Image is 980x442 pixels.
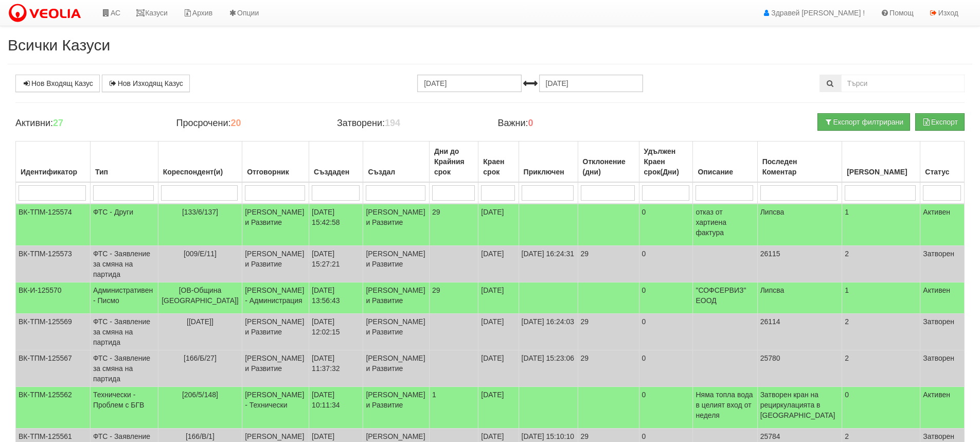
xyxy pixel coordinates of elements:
[696,390,754,420] p: Няма топла вода в целият вход от неделя
[242,314,309,350] td: [PERSON_NAME] и Развитие
[242,350,309,387] td: [PERSON_NAME] и Развитие
[90,387,158,429] td: Технически - Проблем с БГВ
[578,314,639,350] td: 29
[528,118,533,128] b: 0
[93,165,155,179] div: Тип
[478,246,519,282] td: [DATE]
[432,144,475,179] div: Дни до Крайния срок
[817,113,910,131] button: Експорт филтрирани
[309,246,363,282] td: [DATE] 15:27:21
[842,387,920,429] td: 0
[842,204,920,246] td: 1
[760,391,835,419] span: Затворен кран на рециркулацията в [GEOGRAPHIC_DATA]
[581,154,636,179] div: Отклонение (дни)
[478,282,519,314] td: [DATE]
[760,317,780,326] span: 26114
[242,204,309,246] td: [PERSON_NAME] и Развитие
[841,75,965,92] input: Търсене по Идентификатор, Бл/Вх/Ап, Тип, Описание, Моб. Номер, Имейл, Файл, Коментар,
[842,350,920,387] td: 2
[90,314,158,350] td: ФТС - Заявление за смяна на партида
[90,246,158,282] td: ФТС - Заявление за смяна на партида
[363,314,430,350] td: [PERSON_NAME] и Развитие
[184,250,217,258] span: [009/Е/11]
[639,314,693,350] td: 0
[90,142,158,183] th: Тип: No sort applied, activate to apply an ascending sort
[16,204,91,246] td: ВК-ТПМ-125574
[696,285,754,306] p: "СОФСЕРВИЗ" ЕООД
[432,286,440,294] span: 29
[478,350,519,387] td: [DATE]
[366,165,426,179] div: Създал
[309,350,363,387] td: [DATE] 11:37:32
[760,208,785,216] span: Липсва
[693,142,757,183] th: Описание: No sort applied, activate to apply an ascending sort
[578,142,639,183] th: Отклонение (дни): No sort applied, activate to apply an ascending sort
[842,246,920,282] td: 2
[184,354,217,362] span: [166/Б/27]
[90,282,158,314] td: Административен - Писмо
[16,387,91,429] td: ВК-ТПМ-125562
[639,387,693,429] td: 0
[920,314,965,350] td: Затворен
[363,350,430,387] td: [PERSON_NAME] и Развитие
[363,282,430,314] td: [PERSON_NAME] и Развитие
[478,142,519,183] th: Краен срок: No sort applied, activate to apply an ascending sort
[639,350,693,387] td: 0
[363,142,430,183] th: Създал: No sort applied, activate to apply an ascending sort
[760,154,840,179] div: Последен Коментар
[8,3,86,24] img: VeoliaLogo.png
[920,246,965,282] td: Затворен
[182,208,218,216] span: [133/6/137]
[363,387,430,429] td: [PERSON_NAME] и Развитие
[309,387,363,429] td: [DATE] 10:11:34
[478,204,519,246] td: [DATE]
[385,118,400,128] b: 194
[53,118,63,128] b: 27
[309,282,363,314] td: [DATE] 13:56:43
[102,75,190,92] a: Нов Изходящ Казус
[760,432,780,440] span: 25784
[639,246,693,282] td: 0
[19,165,87,179] div: Идентификатор
[15,118,161,129] h4: Активни:
[920,282,965,314] td: Активен
[158,142,242,183] th: Кореспондент(и): No sort applied, activate to apply an ascending sort
[497,118,643,129] h4: Важни:
[161,165,239,179] div: Кореспондент(и)
[16,282,91,314] td: ВК-И-125570
[337,118,482,129] h4: Затворени:
[915,113,965,131] button: Експорт
[519,350,578,387] td: [DATE] 15:23:06
[845,165,917,179] div: [PERSON_NAME]
[430,142,478,183] th: Дни до Крайния срок: No sort applied, activate to apply an ascending sort
[920,204,965,246] td: Активен
[923,165,961,179] div: Статус
[757,142,842,183] th: Последен Коментар: No sort applied, activate to apply an ascending sort
[842,142,920,183] th: Брой Файлове: No sort applied, activate to apply an ascending sort
[519,246,578,282] td: [DATE] 16:24:31
[842,314,920,350] td: 2
[245,165,306,179] div: Отговорник
[478,387,519,429] td: [DATE]
[920,387,965,429] td: Активен
[186,432,215,440] span: [166/В/1]
[760,250,780,258] span: 26115
[519,142,578,183] th: Приключен: No sort applied, activate to apply an ascending sort
[920,350,965,387] td: Затворен
[696,165,754,179] div: Описание
[230,118,241,128] b: 20
[522,165,575,179] div: Приключен
[578,246,639,282] td: 29
[642,144,690,179] div: Удължен Краен срок(Дни)
[920,142,965,183] th: Статус: No sort applied, activate to apply an ascending sort
[187,317,213,326] span: [[DATE]]
[312,165,360,179] div: Създаден
[16,350,91,387] td: ВК-ТПМ-125567
[363,246,430,282] td: [PERSON_NAME] и Развитие
[176,118,321,129] h4: Просрочени:
[309,314,363,350] td: [DATE] 12:02:15
[696,207,754,238] p: отказ от хартиена фактура
[242,142,309,183] th: Отговорник: No sort applied, activate to apply an ascending sort
[432,391,436,399] span: 1
[481,154,515,179] div: Краен срок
